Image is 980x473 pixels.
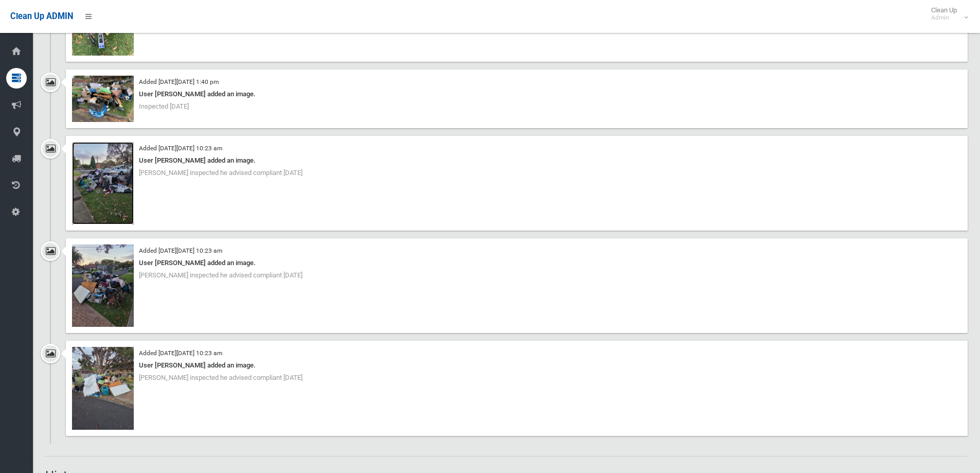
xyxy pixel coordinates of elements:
div: User [PERSON_NAME] added an image. [72,257,961,269]
img: c8a647d3-ad35-4c2f-b790-54cad9257afb.jpg [72,244,134,327]
span: [PERSON_NAME] inspected he advised compliant [DATE] [139,374,302,381]
div: User [PERSON_NAME] added an image. [72,359,961,372]
span: [PERSON_NAME] inspected he advised compliant [DATE] [139,169,302,177]
span: Inspected [DATE] [139,102,189,110]
span: Clean Up ADMIN [10,11,73,21]
span: Clean Up [926,6,967,22]
img: b80e1a66-f991-4887-9c53-d05ad7150131.jpg [72,347,134,429]
small: Added [DATE][DATE] 10:23 am [139,145,222,152]
small: Added [DATE][DATE] 1:40 pm [139,78,219,85]
span: [PERSON_NAME] inspected he advised compliant [DATE] [139,271,302,279]
img: eb374b67-a1cf-468b-b355-fdab08f1cbb8.jpg [72,142,134,224]
small: Admin [931,14,957,22]
small: Added [DATE][DATE] 10:23 am [139,247,222,254]
div: User [PERSON_NAME] added an image. [72,154,961,167]
div: User [PERSON_NAME] added an image. [72,88,961,100]
img: 19A%20Trebartha%201.jpg [72,76,134,122]
small: Added [DATE][DATE] 10:23 am [139,349,222,357]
